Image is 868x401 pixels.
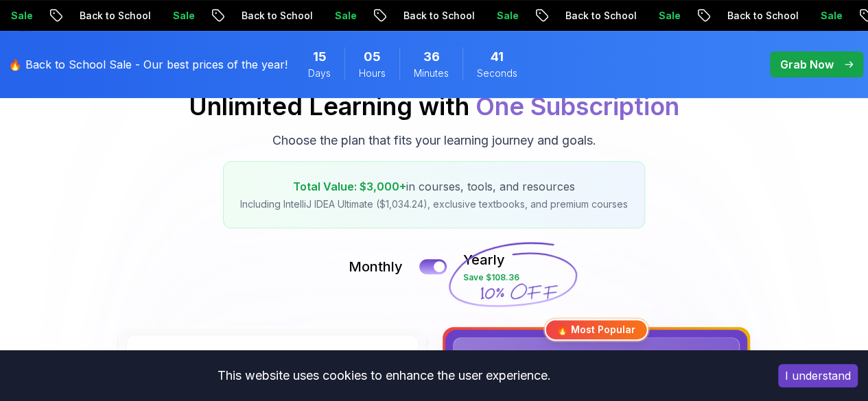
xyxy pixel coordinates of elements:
[230,9,323,23] p: Back to School
[359,66,386,80] span: Hours
[161,9,205,23] p: Sale
[809,9,853,23] p: Sale
[778,364,858,387] button: Accept cookies
[293,180,406,193] span: Total Value: $3,000+
[647,9,691,23] p: Sale
[780,56,834,73] p: Grab Now
[477,66,517,80] span: Seconds
[68,9,161,23] p: Back to School
[313,47,327,66] span: 15 Days
[240,197,628,211] p: Including IntelliJ IDEA Ultimate ($1,034.24), exclusive textbooks, and premium courses
[323,9,367,23] p: Sale
[240,178,628,195] p: in courses, tools, and resources
[272,131,596,150] p: Choose the plan that fits your learning journey and goals.
[349,257,403,276] p: Monthly
[485,9,529,23] p: Sale
[414,66,449,80] span: Minutes
[392,9,485,23] p: Back to School
[8,56,288,73] p: 🔥 Back to School Sale - Our best prices of the year!
[476,91,679,121] span: One Subscription
[189,93,679,120] h2: Unlimited Learning with
[554,9,647,23] p: Back to School
[364,47,381,66] span: 5 Hours
[491,47,504,66] span: 41 Seconds
[423,47,440,66] span: 36 Minutes
[308,66,331,80] span: Days
[716,9,809,23] p: Back to School
[10,361,758,391] div: This website uses cookies to enhance the user experience.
